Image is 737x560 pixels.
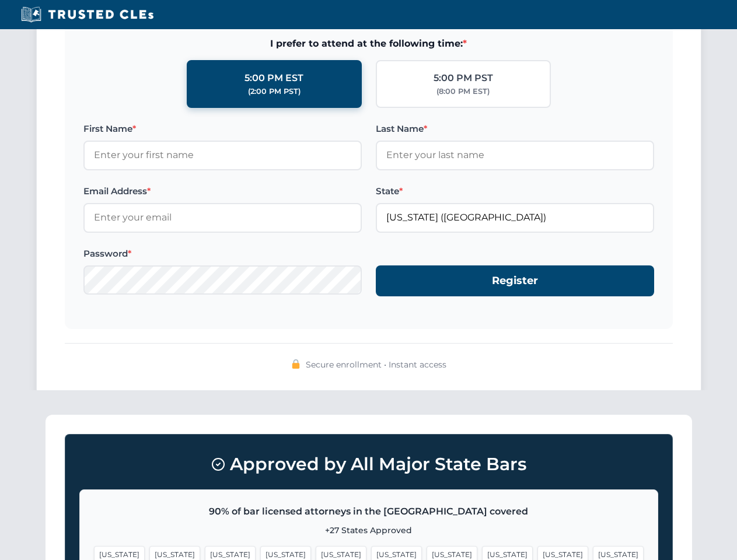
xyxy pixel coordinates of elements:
[376,265,654,296] button: Register
[83,184,362,198] label: Email Address
[248,86,301,97] div: (2:00 PM PST)
[83,203,362,232] input: Enter your email
[376,141,654,170] input: Enter your last name
[376,203,654,232] input: Florida (FL)
[83,141,362,170] input: Enter your first name
[83,36,654,51] span: I prefer to attend at the following time:
[83,122,362,136] label: First Name
[376,184,654,198] label: State
[376,122,654,136] label: Last Name
[18,6,157,23] img: Trusted CLEs
[94,504,644,519] p: 90% of bar licensed attorneys in the [GEOGRAPHIC_DATA] covered
[306,358,446,371] span: Secure enrollment • Instant access
[436,86,490,97] div: (8:00 PM EST)
[83,247,362,261] label: Password
[94,524,644,537] p: +27 States Approved
[244,71,303,86] div: 5:00 PM EST
[79,449,658,480] h3: Approved by All Major State Bars
[434,71,493,86] div: 5:00 PM PST
[291,359,301,369] img: 🔒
